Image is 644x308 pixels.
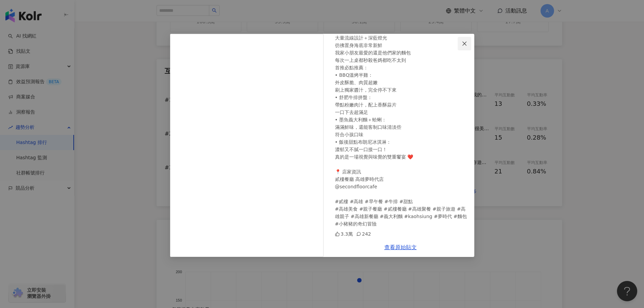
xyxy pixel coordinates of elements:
div: 242 [356,230,371,238]
div: 3.3萬 [335,230,353,238]
button: Close [458,37,471,50]
a: 查看原始貼文 [384,244,417,251]
div: 高雄最新海底世界風餐廳 位於貳樓高雄夢時代店 一進門就像是潛入深海世界 大量流線設計＋深藍燈光 彷彿置身海底非常新鮮 我家小朋友最愛的還是他們家的麵包 每次一上桌都秒殺爸媽都吃不太到 首推必點推... [335,12,469,228]
span: close [462,41,467,46]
